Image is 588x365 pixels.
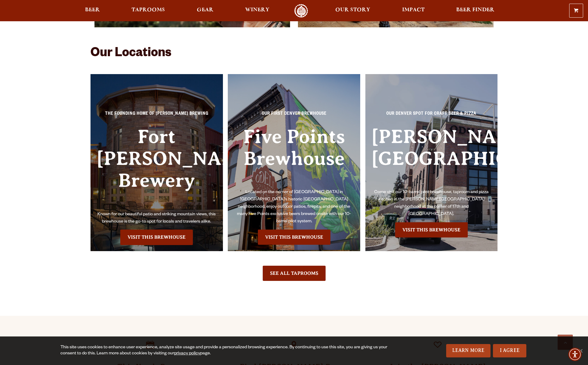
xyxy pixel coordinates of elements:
a: Find Odell Brews Near You [280,331,308,359]
p: Come visit our 10-barrel pilot brewhouse, taproom and pizza kitchen in the [PERSON_NAME][GEOGRAPH... [371,189,492,218]
span: Our Story [335,8,370,12]
p: Known for our beautiful patio and striking mountain views, this brewhouse is the go-to spot for l... [97,211,217,226]
p: Located on the corner of [GEOGRAPHIC_DATA] in [GEOGRAPHIC_DATA]’s historic [GEOGRAPHIC_DATA] neig... [234,189,354,225]
a: Gear [193,4,217,18]
h3: Fort [PERSON_NAME] Brewery [97,126,217,211]
a: Visit the Five Points Brewhouse [258,230,330,245]
a: Learn More [446,344,491,357]
span: Beer Finder [456,8,494,12]
a: Impact [398,4,429,18]
a: Join the Odell Team [424,331,452,359]
a: Taprooms [128,4,169,18]
a: Beer Finder [452,4,498,18]
div: This site uses cookies to enhance user experience, analyze site usage and provide a personalized ... [60,345,395,357]
a: Visit the Sloan’s Lake Brewhouse [395,222,468,237]
a: Scroll to top [558,335,573,350]
h2: Our Locations [91,47,497,61]
a: Visit the Fort Collin's Brewery & Taproom [120,230,193,245]
p: The Founding Home of [PERSON_NAME] Brewing [97,111,217,121]
a: This Year’s Beer [136,331,164,359]
a: I Agree [493,344,526,357]
p: Our First Denver Brewhouse [234,111,354,121]
a: Odell Home [290,4,313,18]
span: Beer [85,8,100,12]
span: Impact [402,8,425,12]
a: See All Taprooms [263,266,326,281]
p: Our Denver spot for craft beer & pizza [371,111,492,121]
a: Winery [241,4,273,18]
h3: [PERSON_NAME][GEOGRAPHIC_DATA] [371,126,492,189]
span: Gear [197,8,214,12]
a: Our Story [331,4,374,18]
span: Taprooms [132,8,165,12]
h3: Five Points Brewhouse [234,126,354,189]
span: Winery [245,8,269,12]
a: privacy policy [174,351,200,356]
div: Accessibility Menu [568,348,582,361]
a: Beer [81,4,104,18]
